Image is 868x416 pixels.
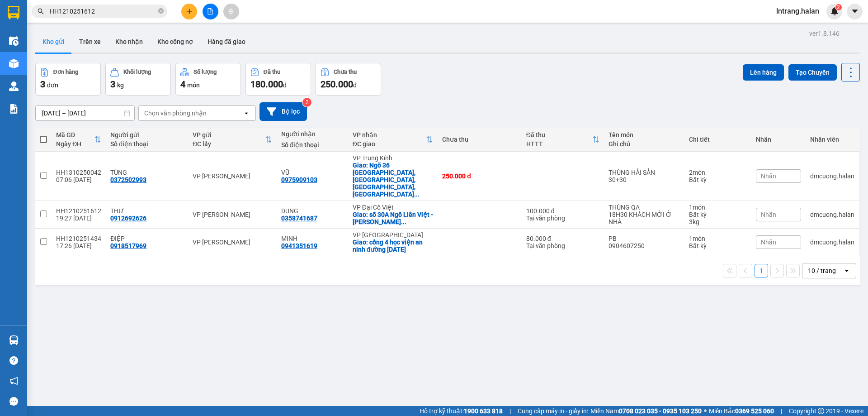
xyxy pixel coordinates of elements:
span: Nhãn [761,172,776,180]
strong: 1900 633 818 [464,407,503,415]
div: Nhân viên [810,136,854,143]
th: Toggle SortBy [522,128,604,152]
div: VP gửi [193,131,265,139]
span: Nhãn [761,239,776,246]
img: warehouse-icon [9,36,19,46]
span: file-add [207,8,213,14]
div: DUNG [281,207,344,215]
span: plus [186,8,193,14]
button: Đơn hàng3đơn [35,63,101,96]
span: 3 [40,79,45,90]
div: 0904607250 [609,242,680,249]
img: solution-icon [9,104,19,114]
div: 0941351619 [281,242,317,249]
div: 30+30 [609,176,680,183]
div: 100.000 đ [526,207,599,215]
span: close-circle [158,8,164,14]
div: Mã GD [56,131,94,139]
div: 0918517969 [110,242,146,249]
span: đơn [47,81,58,89]
span: đ [283,81,287,89]
button: Bộ lọc [259,102,307,121]
button: Kho gửi [35,31,72,53]
div: Chọn văn phòng nhận [144,109,207,118]
img: icon-new-feature [830,7,839,15]
span: search [38,8,44,14]
div: Số lượng [193,69,217,75]
button: Tạo Chuyến [788,64,837,81]
strong: 0369 525 060 [735,407,774,415]
div: VP [PERSON_NAME] [193,211,272,218]
input: Select a date range. [36,106,134,120]
th: Toggle SortBy [52,128,106,152]
th: Toggle SortBy [348,128,438,152]
div: Giao: cổng 4 học viện an ninh đường 19 tháng 5 [353,239,434,253]
button: plus [181,4,197,19]
div: Tại văn phòng [526,242,599,249]
div: 10 / trang [808,266,836,275]
th: Toggle SortBy [188,128,277,152]
span: copyright [818,408,824,414]
span: caret-down [851,7,859,15]
div: Người gửi [110,131,184,139]
div: ĐIỆP [110,235,184,242]
span: 180.000 [250,79,283,90]
div: Giao: số 30A Ngõ Liên Việt - Nguyễn Lương Bằng - Đống Đa - HN [353,211,434,225]
button: Kho nhận [108,31,150,53]
svg: open [843,267,850,274]
div: Người nhận [281,130,344,138]
strong: 0708 023 035 - 0935 103 250 [619,407,702,415]
button: 1 [755,264,768,277]
div: dmcuong.halan [810,239,854,246]
span: ... [401,218,406,225]
div: Ghi chú [609,140,680,148]
div: 0372502993 [110,176,146,183]
svg: open [243,110,250,117]
span: 3 [110,79,115,90]
span: món [187,81,200,89]
button: caret-down [847,4,863,19]
span: aim [228,8,234,14]
div: Khối lượng [123,69,151,75]
span: 250.000 [321,79,353,90]
div: Chưa thu [334,69,357,75]
span: Cung cấp máy in - giấy in: [518,406,588,416]
span: close-circle [158,7,164,16]
div: HH1210251434 [56,235,101,242]
div: Đơn hàng [53,69,78,75]
span: Miền Bắc [709,406,774,416]
div: HH1310250042 [56,169,101,176]
div: VP Đại Cồ Việt [353,204,434,211]
span: Miền Nam [590,406,702,416]
button: Trên xe [72,31,108,53]
button: Khối lượng3kg [105,63,171,96]
div: HTTT [526,140,592,148]
div: 2 món [689,169,747,176]
div: THÙNG HẢI SẢN [609,169,680,176]
div: 18H30 KHÁCH MỚI Ở NHÀ [609,211,680,225]
span: | [509,406,511,416]
span: đ [353,81,357,89]
div: 3 kg [689,218,747,225]
img: logo-vxr [8,6,19,19]
span: 4 [180,79,185,90]
span: message [9,397,18,406]
span: question-circle [9,356,18,365]
button: Số lượng4món [175,63,241,96]
div: Bất kỳ [689,211,747,218]
span: ... [414,191,420,198]
div: THÙNG QA [609,204,680,211]
div: 250.000 đ [442,172,517,180]
sup: 2 [835,4,842,10]
div: 07:06 [DATE] [56,176,101,183]
div: VP Trung Kính [353,154,434,162]
button: Hàng đã giao [200,31,253,53]
div: dmcuong.halan [810,172,854,180]
div: MINH [281,235,344,242]
div: Tên món [609,131,680,139]
button: Lên hàng [743,64,784,81]
div: Đã thu [526,131,592,139]
div: Số điện thoại [110,140,184,148]
div: 0358741687 [281,215,317,222]
div: VŨ [281,169,344,176]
